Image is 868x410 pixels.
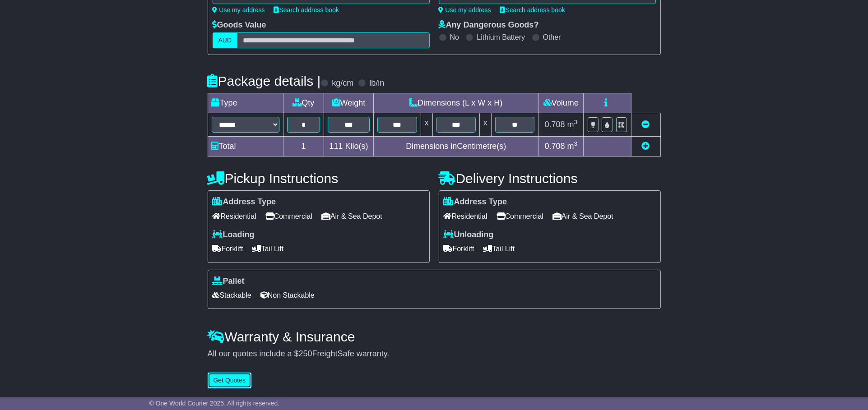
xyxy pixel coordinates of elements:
[538,93,584,113] td: Volume
[213,242,243,256] span: Forklift
[321,209,382,223] span: Air & Sea Depot
[208,373,252,388] button: Get Quotes
[208,329,661,344] h4: Warranty & Insurance
[213,288,251,302] span: Stackable
[213,20,266,30] label: Goods Value
[330,142,343,151] span: 111
[545,120,565,129] span: 0.708
[479,113,491,137] td: x
[265,209,312,223] span: Commercial
[552,209,613,223] span: Air & Sea Depot
[213,276,245,286] label: Pallet
[213,32,238,48] label: AUD
[324,137,374,157] td: Kilo(s)
[274,6,339,14] a: Search address book
[324,93,374,113] td: Weight
[283,137,324,157] td: 1
[283,93,324,113] td: Qty
[208,74,321,88] h4: Package details |
[149,400,280,407] span: © One World Courier 2025. All rights reserved.
[369,78,384,88] label: lb/in
[450,33,459,41] label: No
[260,288,315,302] span: Non Stackable
[574,140,578,147] sup: 3
[252,242,284,256] span: Tail Lift
[332,78,353,88] label: kg/cm
[208,137,283,157] td: Total
[444,197,507,207] label: Address Type
[213,197,276,207] label: Address Type
[374,137,538,157] td: Dimensions in Centimetre(s)
[208,171,430,186] h4: Pickup Instructions
[500,6,565,14] a: Search address book
[213,6,265,14] a: Use my address
[642,142,650,151] a: Add new item
[444,209,487,223] span: Residential
[208,349,661,359] div: All our quotes include a $ FreightSafe warranty.
[439,171,661,186] h4: Delivery Instructions
[574,119,578,125] sup: 3
[213,209,256,223] span: Residential
[497,209,543,223] span: Commercial
[439,20,539,30] label: Any Dangerous Goods?
[545,142,565,151] span: 0.708
[567,120,578,129] span: m
[543,33,561,41] label: Other
[477,33,525,41] label: Lithium Battery
[374,93,538,113] td: Dimensions (L x W x H)
[421,113,432,137] td: x
[299,349,312,358] span: 250
[208,93,283,113] td: Type
[213,230,255,240] label: Loading
[444,242,474,256] span: Forklift
[483,242,515,256] span: Tail Lift
[444,230,494,240] label: Unloading
[642,120,650,129] a: Remove this item
[567,142,578,151] span: m
[439,6,491,14] a: Use my address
